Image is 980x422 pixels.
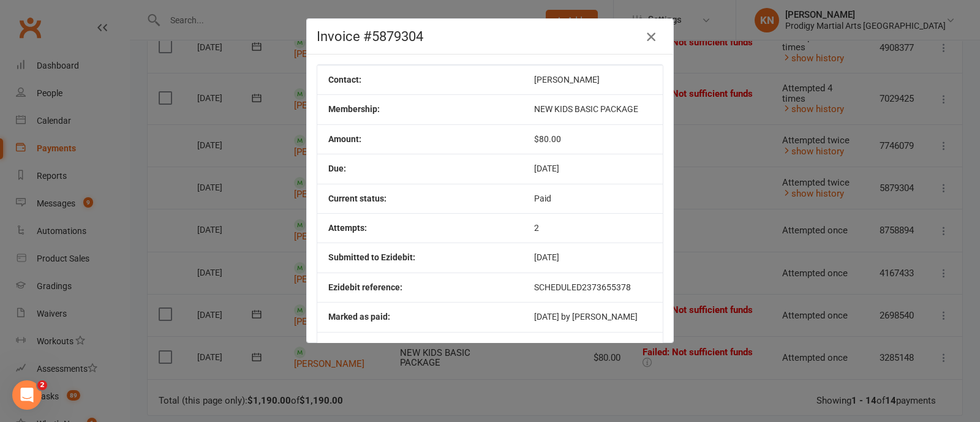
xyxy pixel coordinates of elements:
td: [DATE] [523,332,663,361]
td: SCHEDULED2373655378 [523,273,663,302]
b: Attempts: [328,223,367,233]
b: Amount: [328,134,361,144]
b: Contact: [328,75,361,85]
td: NEW KIDS BASIC PACKAGE [523,94,663,124]
b: Due: [328,164,346,173]
button: Close [641,27,661,47]
td: 2 [523,213,663,243]
b: Ezidebit reference: [328,282,402,292]
td: [DATE] [523,243,663,272]
b: Membership: [328,104,380,114]
td: [PERSON_NAME] [523,65,663,94]
td: [DATE] [523,154,663,183]
b: Current status: [328,194,386,203]
span: 2 [37,380,47,390]
td: [DATE] by [PERSON_NAME] [523,302,663,331]
td: $80.00 [523,124,663,154]
b: Paid out on: [328,342,375,352]
b: Submitted to Ezidebit: [328,252,415,262]
b: Marked as paid: [328,312,390,322]
td: Paid [523,184,663,213]
h4: Invoice #5879304 [317,29,663,44]
iframe: Intercom live chat [12,380,42,410]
